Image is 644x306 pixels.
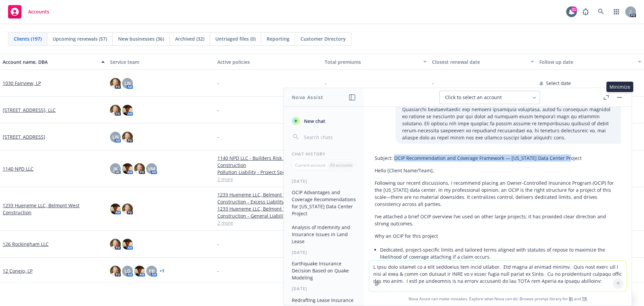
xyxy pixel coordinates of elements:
[217,176,319,183] a: 2 more
[330,162,353,168] p: All accounts
[217,219,319,226] a: 2 more
[292,94,323,101] h1: Nova Assist
[432,58,527,65] div: Closest renewal date
[3,241,49,248] a: 126 Rockingham LLC
[375,167,621,174] p: Hello [Client Name/Team],
[124,80,131,87] span: LN
[571,6,577,12] div: 21
[217,241,219,248] span: -
[122,204,133,214] img: photo
[289,222,359,247] button: Analysis of Indemnity and Insurance Issues in Land Lease
[217,58,319,65] div: Active policies
[148,165,155,172] span: VM
[429,54,537,70] button: Closest renewal date
[375,213,621,227] p: I’ve attached a brief OCIP overview I’ve used on other large projects; it has provided clear dire...
[582,296,587,302] a: TR
[215,54,322,70] button: Active policies
[113,165,118,172] span: JK
[325,80,326,87] span: -
[124,267,130,274] span: LD
[122,163,133,174] img: photo
[217,169,319,176] a: Pollution Liability - Project Specific
[301,35,346,42] span: Customer Directory
[14,35,42,42] span: Clients (197)
[3,58,97,65] div: Account name, DBA
[110,58,212,65] div: Service team
[134,266,145,276] img: photo
[217,191,319,205] a: 1233 Hueneme LLC, Belmont West Construction - Excess Liability
[5,2,52,21] a: Accounts
[217,267,219,274] span: -
[215,35,256,42] span: Untriaged files (0)
[110,239,121,250] img: photo
[380,245,621,262] li: Dedicated, project-specific limits and tailored terms aligned with statutes of repose to maximize...
[160,269,164,273] a: + 1
[546,80,571,87] span: Select date
[539,58,634,65] div: Follow up date
[110,204,121,214] img: photo
[217,155,319,169] a: 1140 NPD LLC - Builders Risk / Course of Construction
[118,35,164,42] span: New businesses (36)
[3,267,33,274] a: 12 Conejo, LP
[3,202,105,216] a: 1233 Hueneme LLC, Belmont West Construction
[325,58,419,65] div: Total premiums
[295,162,325,168] p: Current account
[284,250,364,255] div: [DATE]
[53,35,107,42] span: Upcoming renewals (57)
[107,54,215,70] button: Service team
[375,179,621,208] p: Following our recent discussions, I recommend placing an Owner-Controlled Insurance Program (OCIP...
[149,267,155,274] span: PB
[217,133,219,140] span: -
[375,155,621,162] p: Subject: OCIP Recommendation and Coverage Framework — [US_STATE] Data Center Project
[606,82,633,92] div: Minimize
[3,80,41,87] a: 1030 Fairview, LP
[569,296,573,302] a: BI
[322,54,429,70] button: Total premiums
[289,258,359,283] button: Earthquake Insurance Decision Based on Quake Modeling
[445,94,502,101] span: Click to select an account
[217,205,319,219] a: 1233 Hueneme LLC, Belmont West Construction - General Liability
[284,151,364,157] div: Chat History
[579,5,592,18] a: Report a Bug
[267,35,289,42] span: Reporting
[3,106,56,114] a: [STREET_ADDRESS], LLC
[594,5,608,18] a: Search
[289,187,359,219] button: OCIP Advantages and Coverage Recommendations for [US_STATE] Data Center Project
[122,105,133,116] img: photo
[110,105,121,116] img: photo
[175,35,204,42] span: Archived (32)
[367,292,629,306] span: Nova Assist can make mistakes. Explore what Nova can do: Browse prompt library for and
[432,80,434,87] span: -
[134,163,145,174] img: photo
[284,178,364,184] div: [DATE]
[289,115,359,127] button: New chat
[303,132,356,142] input: Search chats
[537,54,644,70] button: Follow up date
[3,133,45,140] a: [STREET_ADDRESS]
[610,5,623,18] a: Switch app
[439,91,540,104] button: Click to select an account
[375,232,621,239] p: Why an OCIP for this project
[217,106,219,114] span: -
[110,266,121,276] img: photo
[110,78,121,89] img: photo
[217,80,219,87] span: -
[3,165,34,172] a: 1140 NPD LLC
[122,239,133,250] img: photo
[112,133,119,140] span: LN
[28,9,49,14] span: Accounts
[122,132,133,142] img: photo
[284,286,364,292] div: [DATE]
[303,118,325,125] span: New chat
